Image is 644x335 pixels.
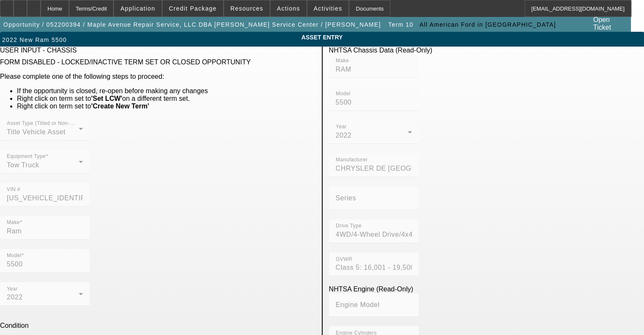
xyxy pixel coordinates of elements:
li: Right click on term set to [17,102,315,110]
mat-label: Engine Model [336,301,380,308]
mat-label: Model [336,91,351,97]
mat-label: Asset Type (Titled or Non-Titled) [7,121,85,126]
mat-label: Year [336,124,347,130]
span: Opportunity / 052200394 / Maple Avenue Repair Service, LLC DBA [PERSON_NAME] Service Center / [PE... [3,21,381,28]
mat-label: GVWR [336,256,352,262]
b: 'Create New Term' [91,102,149,110]
mat-label: Equipment Type [7,154,46,159]
mat-label: Model [7,253,22,258]
span: ASSET ENTRY [6,34,638,41]
mat-label: VIN # [7,187,20,192]
button: All American Ford in [GEOGRAPHIC_DATA] [417,17,558,32]
span: Application [120,5,155,12]
button: Application [114,0,161,17]
button: Actions [271,0,307,17]
button: Activities [307,0,349,17]
mat-label: Make [336,58,349,64]
span: All American Ford in [GEOGRAPHIC_DATA] [420,21,556,28]
span: Resources [230,5,263,12]
button: Term 10 [386,17,415,32]
span: Term 10 [388,21,413,28]
button: Credit Package [163,0,223,17]
mat-label: Drive Type [336,223,362,229]
mat-label: Make [7,220,20,225]
a: Open Ticket [590,13,630,35]
b: 'Set LCW' [91,95,122,102]
li: If the opportunity is closed, re-open before making any changes [17,87,315,95]
mat-label: Manufacturer [336,157,368,163]
span: Credit Package [169,5,217,12]
span: 2022 New Ram 5500 [2,36,67,43]
span: Actions [277,5,300,12]
mat-label: Year [7,286,18,291]
button: Resources [224,0,270,17]
mat-label: Series [336,194,356,202]
li: Right click on term set to on a different term set. [17,95,315,102]
span: Activities [314,5,343,12]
